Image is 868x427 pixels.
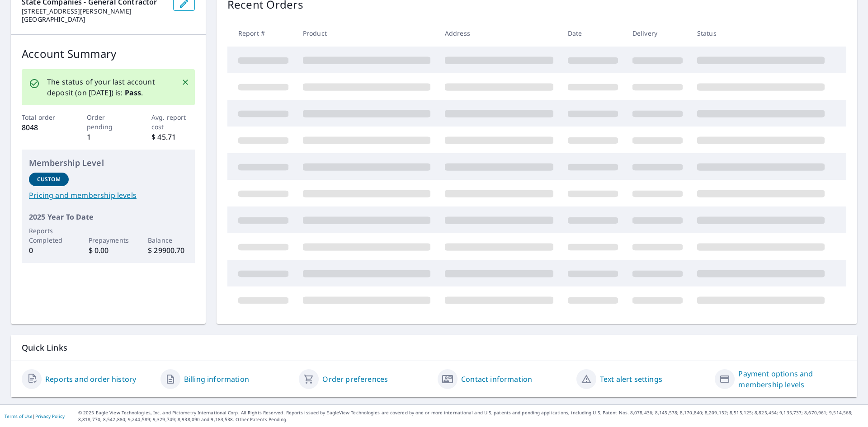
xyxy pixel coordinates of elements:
p: $ 0.00 [89,245,128,256]
p: © 2025 Eagle View Technologies, Inc. and Pictometry International Corp. All Rights Reserved. Repo... [78,409,863,423]
p: 0 [29,245,69,256]
a: Payment options and membership levels [738,368,846,390]
a: Privacy Policy [35,413,65,419]
th: Delivery [625,20,690,47]
th: Product [296,20,438,47]
p: Prepayments [89,235,128,245]
p: $ 45.71 [151,131,195,142]
p: Avg. report cost [151,113,195,131]
p: Custom [37,175,61,183]
p: Balance [148,235,188,245]
p: Reports Completed [29,226,69,245]
p: 8048 [22,122,65,133]
p: Membership Level [29,157,188,169]
a: Terms of Use [5,413,33,419]
p: The status of your last account deposit (on [DATE]) is: . [47,76,170,98]
th: Date [561,20,625,47]
a: Billing information [184,374,249,385]
p: [STREET_ADDRESS][PERSON_NAME] [22,7,166,15]
button: Close [179,76,191,88]
a: Pricing and membership levels [29,190,188,201]
a: Order preferences [322,374,388,385]
a: Contact information [461,374,532,385]
th: Address [438,20,561,47]
a: Text alert settings [600,374,662,385]
p: 2025 Year To Date [29,211,188,222]
p: Quick Links [22,342,846,353]
th: Status [690,20,832,47]
b: Pass [125,88,142,98]
p: Order pending [87,113,130,131]
a: Reports and order history [45,374,136,385]
th: Report # [227,20,296,47]
p: 1 [87,131,130,142]
p: $ 29900.70 [148,245,188,256]
p: | [5,413,65,419]
p: Account Summary [22,46,195,62]
p: Total order [22,113,65,122]
p: [GEOGRAPHIC_DATA] [22,15,166,23]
